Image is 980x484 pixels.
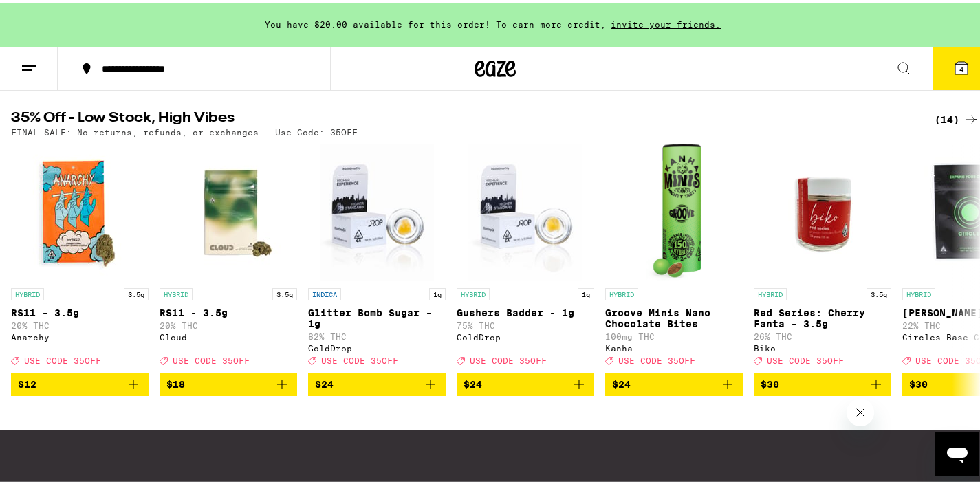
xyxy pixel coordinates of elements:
[646,141,701,278] img: Kanha - Groove Minis Nano Chocolate Bites
[11,305,149,316] p: RS11 - 3.5g
[754,329,891,338] p: 26% THC
[321,354,398,363] span: USE CODE 35OFF
[605,305,743,327] p: Groove Minis Nano Chocolate Bites
[11,141,149,369] a: Open page for RS11 - 3.5g from Anarchy
[11,370,149,393] button: Add to bag
[160,318,297,327] p: 20% THC
[315,376,334,387] span: $24
[457,285,490,298] p: HYBRID
[468,141,582,278] img: GoldDrop - Gushers Badder - 1g
[457,330,594,339] div: GoldDrop
[457,305,594,316] p: Gushers Badder - 1g
[457,370,594,393] button: Add to bag
[320,141,433,278] img: GoldDrop - Glitter Bomb Sugar - 1g
[618,354,695,363] span: USE CODE 35OFF
[272,285,297,298] p: 3.5g
[612,376,631,387] span: $24
[767,354,844,363] span: USE CODE 35OFF
[24,354,101,363] span: USE CODE 35OFF
[754,141,891,278] img: Biko - Red Series: Cherry Fanta - 3.5g
[605,370,743,393] button: Add to bag
[160,285,193,298] p: HYBRID
[902,285,935,298] p: HYBRID
[8,10,99,21] span: Hi. Need any help?
[160,305,297,316] p: RS11 - 3.5g
[605,329,743,338] p: 100mg THC
[11,285,44,298] p: HYBRID
[308,285,341,298] p: INDICA
[605,141,743,369] a: Open page for Groove Minis Nano Chocolate Bites from Kanha
[160,370,297,393] button: Add to bag
[308,341,446,350] div: GoldDrop
[429,285,446,298] p: 1g
[605,341,743,350] div: Kanha
[166,376,185,387] span: $18
[308,370,446,393] button: Add to bag
[606,17,726,26] span: invite your friends.
[160,141,297,278] img: Cloud - RS11 - 3.5g
[173,354,250,363] span: USE CODE 35OFF
[11,125,358,134] p: FINAL SALE: No returns, refunds, or exchanges - Use Code: 35OFF
[754,141,891,369] a: Open page for Red Series: Cherry Fanta - 3.5g from Biko
[308,305,446,327] p: Glitter Bomb Sugar - 1g
[867,285,891,298] p: 3.5g
[470,354,547,363] span: USE CODE 35OFF
[578,285,594,298] p: 1g
[754,285,787,298] p: HYBRID
[265,17,606,26] span: You have $20.00 available for this order! To earn more credit,
[935,429,979,473] iframe: Button to launch messaging window
[308,141,446,369] a: Open page for Glitter Bomb Sugar - 1g from GoldDrop
[959,63,963,71] span: 4
[909,376,928,387] span: $30
[308,329,446,338] p: 82% THC
[11,109,912,125] h2: 35% Off - Low Stock, High Vibes
[160,141,297,369] a: Open page for RS11 - 3.5g from Cloud
[847,396,874,423] iframe: Close message
[11,141,149,278] img: Anarchy - RS11 - 3.5g
[761,376,779,387] span: $30
[11,330,149,339] div: Anarchy
[124,285,149,298] p: 3.5g
[160,330,297,339] div: Cloud
[11,318,149,327] p: 20% THC
[464,376,482,387] span: $24
[457,141,594,369] a: Open page for Gushers Badder - 1g from GoldDrop
[935,109,979,125] a: (14)
[754,305,891,327] p: Red Series: Cherry Fanta - 3.5g
[605,285,638,298] p: HYBRID
[18,376,36,387] span: $12
[754,341,891,350] div: Biko
[457,318,594,327] p: 75% THC
[754,370,891,393] button: Add to bag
